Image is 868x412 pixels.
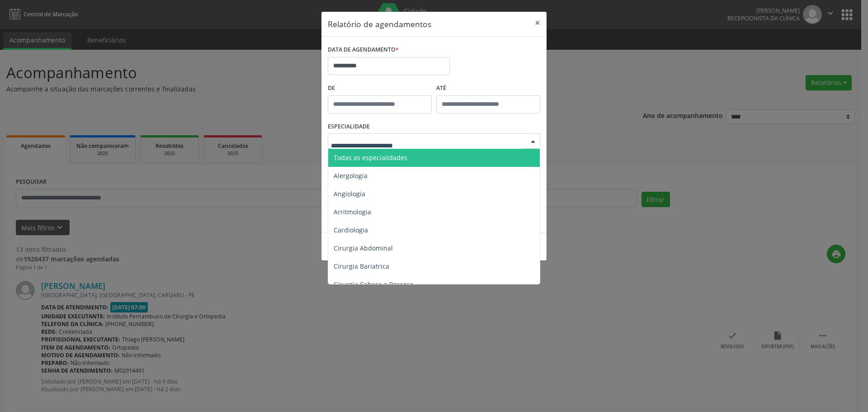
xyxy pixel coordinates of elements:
h5: Relatório de agendamentos [328,18,431,30]
span: Cirurgia Bariatrica [334,262,389,270]
label: ESPECIALIDADE [328,120,370,134]
span: Alergologia [334,171,368,180]
span: Angiologia [334,189,365,198]
label: De [328,81,432,95]
span: Todas as especialidades [334,153,407,162]
span: Cirurgia Abdominal [334,244,393,252]
span: Arritmologia [334,208,371,216]
span: Cirurgia Cabeça e Pescoço [334,280,413,289]
label: DATA DE AGENDAMENTO [328,43,399,57]
label: ATÉ [436,81,540,95]
span: Cardiologia [334,226,368,234]
button: Close [528,12,547,34]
